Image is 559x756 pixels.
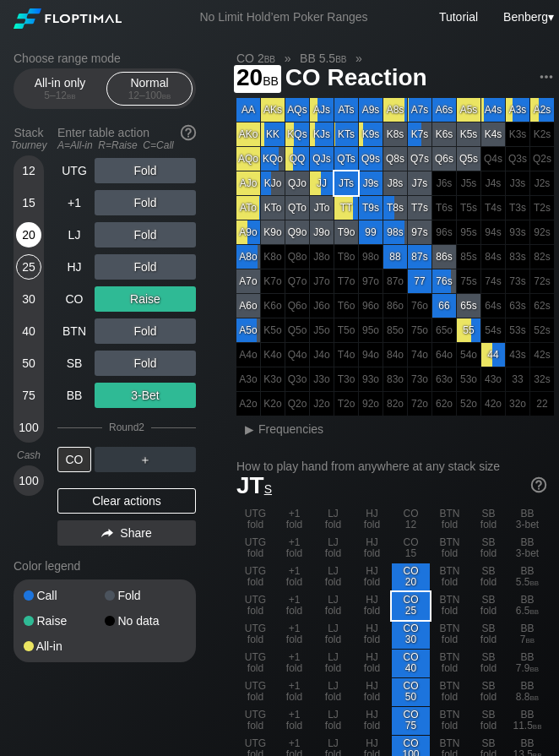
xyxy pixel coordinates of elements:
div: All-in only [21,73,99,105]
div: 100% fold in prior round [408,367,431,391]
div: KQs [285,122,309,146]
h2: Choose range mode [14,52,196,65]
div: 100% fold in prior round [530,392,554,416]
span: s [264,478,272,497]
div: K6s [432,122,456,146]
div: 100% fold in prior round [383,294,407,318]
div: 100% fold in prior round [530,147,554,171]
div: SB [57,351,91,376]
div: 100% fold in prior round [285,294,309,318]
div: 87s [408,245,431,269]
span: CO Reaction [283,65,430,93]
div: BB 7.9 [508,650,546,677]
div: 100% fold in prior round [334,269,358,293]
div: Raise [95,286,196,312]
div: 100% fold in prior round [432,196,456,220]
div: BTN fold [431,535,469,563]
div: ATs [334,98,358,122]
div: BB 3-bet [508,506,546,534]
div: Q6s [432,147,456,171]
div: Share [57,520,196,546]
div: QQ [285,147,309,171]
div: Normal [111,73,188,105]
div: Fold [95,254,196,280]
div: JTo [310,196,334,220]
div: SB fold [469,506,507,534]
div: KK [261,122,285,146]
div: BB 3-bet [508,535,546,563]
div: QJo [285,171,309,195]
div: 100% fold in prior round [383,343,407,367]
div: BTN fold [431,621,469,649]
div: 100% fold in prior round [359,294,383,318]
div: 86s [432,245,456,269]
div: SB fold [469,621,507,649]
div: A5o [236,318,260,342]
div: 100% fold in prior round [334,392,358,416]
div: BTN fold [431,506,469,534]
div: 100% fold in prior round [310,318,334,342]
div: SB fold [469,678,507,706]
img: help.32db89a4.svg [179,123,198,142]
div: 100 [16,468,41,493]
div: 100% fold in prior round [310,245,334,269]
div: 100% fold in prior round [383,269,407,293]
div: 100% fold in prior round [530,343,554,367]
div: 66 [432,294,456,318]
div: 12 [16,158,41,183]
span: BB 5.5 [297,51,349,66]
div: 40 [16,318,41,344]
div: 100% fold in prior round [236,367,260,391]
div: Cash [7,449,51,461]
div: AJs [310,98,334,122]
div: Clear actions [57,488,196,514]
div: 12 – 100 [114,90,185,101]
div: 100% fold in prior round [261,269,285,293]
div: 50 [16,351,41,376]
div: J8s [383,171,407,195]
div: CO [57,447,91,472]
div: SB fold [469,650,507,677]
div: 100% fold in prior round [457,269,480,293]
div: +1 fold [275,506,313,534]
div: 20 [16,222,41,247]
div: T7s [408,196,431,220]
div: 100% fold in prior round [285,392,309,416]
span: bb [530,662,540,674]
div: 100% fold in prior round [236,343,260,367]
div: 100% fold in prior round [457,171,480,195]
div: +1 fold [275,563,313,591]
div: TT [334,196,358,220]
div: 100% fold in prior round [506,294,529,318]
div: Q9s [359,147,383,171]
div: +1 fold [275,650,313,677]
div: 100% fold in prior round [457,196,480,220]
div: ATo [236,196,260,220]
div: KJo [261,171,285,195]
div: AKs [261,98,285,122]
div: 100% fold in prior round [359,367,383,391]
div: 100% fold in prior round [506,367,529,391]
div: ▸ [238,419,260,439]
div: UTG fold [236,563,274,591]
div: 100% fold in prior round [310,392,334,416]
div: 100% fold in prior round [506,392,529,416]
span: bb [263,70,279,89]
div: 100% fold in prior round [383,392,407,416]
div: QJs [310,147,334,171]
span: bb [162,90,171,101]
div: LJ [57,222,91,247]
div: +1 fold [275,678,313,706]
div: 100% fold in prior round [506,147,529,171]
div: 100% fold in prior round [334,294,358,318]
div: BTN fold [431,563,469,591]
div: +1 fold [275,592,313,620]
div: J9s [359,171,383,195]
div: UTG fold [236,592,274,620]
div: Fold [105,590,186,601]
div: UTG fold [236,506,274,534]
div: UTG fold [236,678,274,706]
div: 100% fold in prior round [359,343,383,367]
div: 100% fold in prior round [310,294,334,318]
div: A6o [236,294,260,318]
